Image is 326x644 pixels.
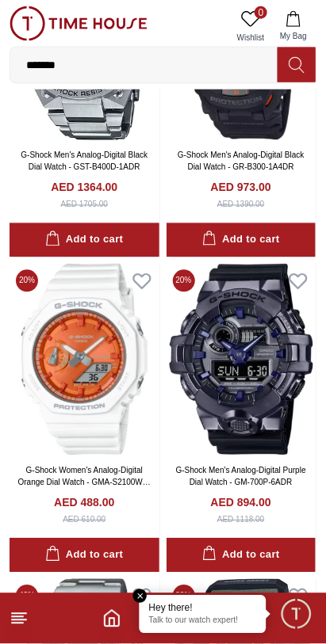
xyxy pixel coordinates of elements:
span: My Bag [274,30,313,42]
div: Hey there! [149,602,257,615]
button: Add to cart [10,223,159,257]
img: G-Shock Men's Analog-Digital Purple Dial Watch - GM-700P-6ADR [167,264,316,456]
img: G-Shock Women's Analog-Digital Orange Dial Watch - GMA-S2100WS-7ADR [10,264,159,456]
span: Wishlist [231,32,270,44]
h4: AED 973.00 [211,180,271,196]
div: AED 610.00 [63,514,105,526]
div: AED 1118.00 [217,514,265,526]
button: Add to cart [167,223,316,257]
h4: AED 1364.00 [51,180,117,196]
h4: AED 488.00 [54,495,114,511]
span: 40 % [16,585,38,608]
div: AED 1705.00 [61,199,109,211]
img: ... [10,6,148,41]
span: 20 % [173,585,195,608]
span: 20 % [173,270,195,292]
span: 0 [255,6,267,19]
p: Talk to our watch expert! [149,616,257,627]
a: 0Wishlist [231,6,270,47]
div: Add to cart [202,547,280,565]
a: G-Shock Men's Analog-Digital Black Dial Watch - GR-B300-1A4DR [178,151,305,172]
a: Home [102,609,121,628]
a: G-Shock Men's Analog-Digital Black Dial Watch - GST-B400D-1ADR [21,151,148,172]
button: My Bag [270,6,316,47]
div: Chat Widget [279,597,314,632]
div: Add to cart [45,231,123,250]
span: 20 % [16,270,38,292]
div: AED 1390.00 [217,199,265,211]
button: Add to cart [10,539,159,573]
div: Add to cart [45,547,123,565]
div: Add to cart [202,231,280,250]
button: Add to cart [167,539,316,573]
em: Close tooltip [133,589,148,604]
a: G-Shock Men's Analog-Digital Purple Dial Watch - GM-700P-6ADR [176,467,306,487]
h4: AED 894.00 [211,495,271,511]
a: G-Shock Women's Analog-Digital Orange Dial Watch - GMA-S2100WS-7ADR [18,467,151,499]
